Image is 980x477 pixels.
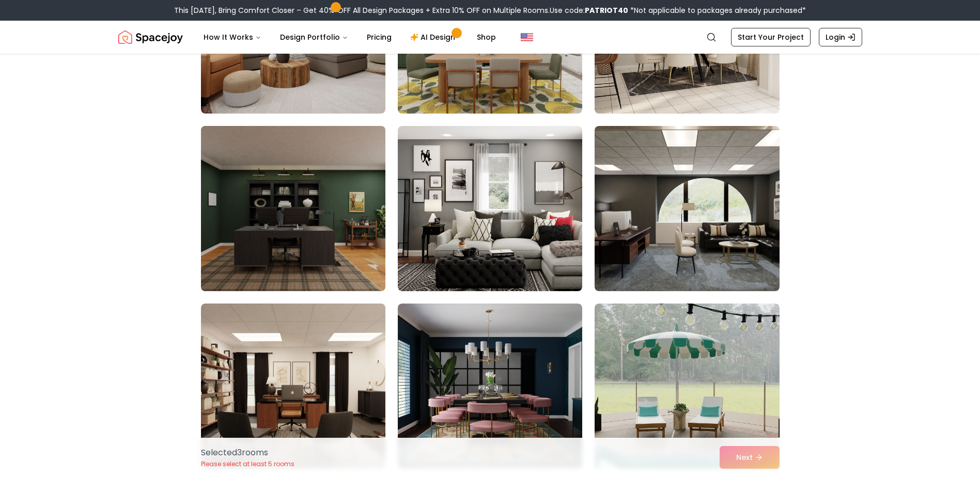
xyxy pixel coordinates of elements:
[469,27,504,47] a: Shop
[174,5,806,15] div: This [DATE], Bring Comfort Closer – Get 40% OFF All Design Packages + Extra 10% OFF on Multiple R...
[201,304,385,469] img: Room room-43
[195,27,504,47] nav: Main
[195,27,270,47] button: How It Works
[359,27,400,47] a: Pricing
[550,5,628,15] span: Use code:
[628,5,806,15] span: *Not applicable to packages already purchased*
[118,21,862,54] nav: Global
[201,460,294,468] p: Please select at least 5 rooms
[595,126,779,291] img: Room room-42
[196,122,390,295] img: Room room-40
[398,304,582,469] img: Room room-44
[118,27,183,47] a: Spacejoy
[118,27,183,47] img: Spacejoy Logo
[521,31,533,43] img: United States
[398,126,582,291] img: Room room-41
[819,28,862,46] a: Login
[272,27,356,47] button: Design Portfolio
[731,28,811,46] a: Start Your Project
[201,447,294,459] p: Selected 3 room s
[402,27,466,47] a: AI Design
[595,304,779,469] img: Room room-45
[585,5,628,15] b: PATRIOT40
